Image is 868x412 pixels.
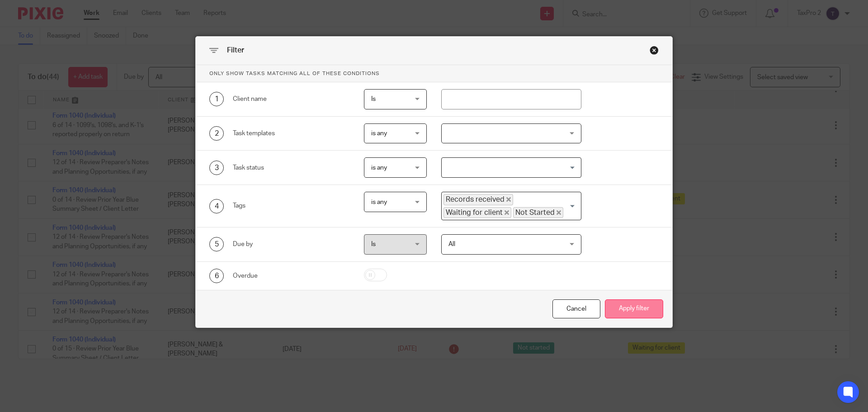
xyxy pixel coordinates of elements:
[441,192,582,220] div: Search for option
[650,46,659,55] div: Close this dialog window
[564,207,576,218] input: Search for option
[196,65,672,82] p: Only show tasks matching all of these conditions
[209,199,224,213] div: 4
[371,130,387,137] span: is any
[552,299,600,319] div: Close this dialog window
[209,269,224,283] div: 6
[227,47,244,54] span: Filter
[233,201,350,210] div: Tags
[233,129,350,138] div: Task templates
[209,126,224,141] div: 2
[233,240,350,249] div: Due by
[605,299,663,319] button: Apply filter
[506,197,511,202] button: Deselect Records received
[557,210,561,215] button: Deselect Not Started
[209,161,224,175] div: 3
[448,241,455,247] span: All
[233,95,350,104] div: Client name
[209,92,224,106] div: 1
[441,157,582,178] div: Search for option
[233,271,350,280] div: Overdue
[505,210,509,215] button: Deselect Waiting for client
[233,163,350,172] div: Task status
[371,199,387,205] span: is any
[513,207,563,218] span: Not Started
[443,194,513,205] span: Records received
[371,165,387,171] span: is any
[209,237,224,251] div: 5
[371,96,376,102] span: Is
[443,207,511,218] span: Waiting for client
[443,160,576,175] input: Search for option
[371,241,376,247] span: Is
